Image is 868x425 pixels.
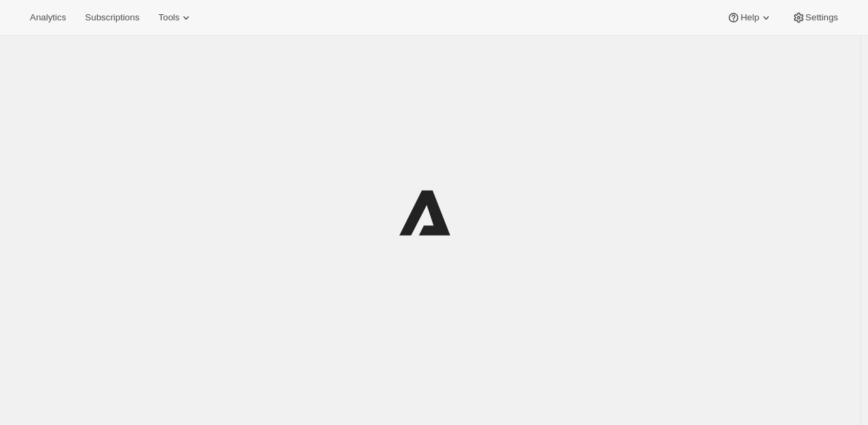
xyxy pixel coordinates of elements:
button: Help [719,8,780,27]
button: Analytics [22,8,74,27]
span: Settings [806,12,838,23]
span: Tools [158,12,179,23]
button: Settings [784,8,846,27]
button: Subscriptions [77,8,147,27]
span: Subscriptions [85,12,139,23]
button: Tools [150,8,201,27]
span: Analytics [30,12,66,23]
span: Help [740,12,759,23]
